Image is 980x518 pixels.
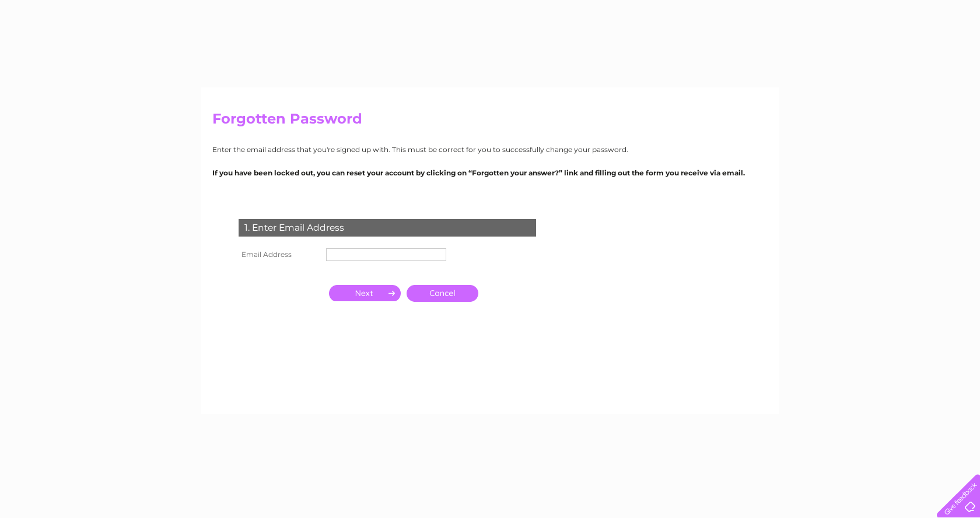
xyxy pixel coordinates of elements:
a: Cancel [407,285,478,302]
p: Enter the email address that you're signed up with. This must be correct for you to successfully ... [212,144,768,155]
p: If you have been locked out, you can reset your account by clicking on “Forgotten your answer?” l... [212,167,768,178]
div: 1. Enter Email Address [239,219,536,237]
th: Email Address [236,245,323,264]
h2: Forgotten Password [212,111,768,133]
